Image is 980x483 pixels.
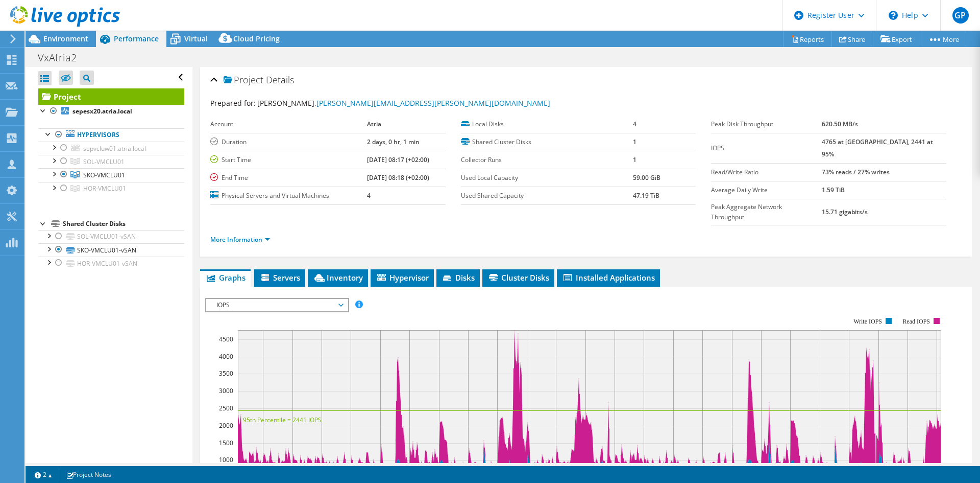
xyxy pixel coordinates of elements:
label: Physical Servers and Virtual Machines [210,191,367,201]
div: Shared Cluster Disks [63,218,184,230]
b: Atria [367,120,381,128]
label: IOPS [711,143,821,153]
span: Details [266,74,294,86]
span: IOPS [211,299,342,311]
a: Share [831,31,873,47]
a: sepesx20.atria.local [38,105,184,118]
a: SKO-VMCLU01 [38,168,184,181]
b: 1.59 TiB [822,186,845,194]
b: 4 [633,120,636,128]
span: Disks [442,272,475,283]
label: Prepared for: [210,98,256,108]
span: Project [224,75,263,85]
text: 2500 [219,404,233,412]
span: Installed Applications [562,272,655,283]
span: [PERSON_NAME], [257,98,550,108]
b: 4 [367,191,371,200]
a: HOR-VMCLU01-vSAN [38,257,184,270]
label: End Time [210,173,367,183]
a: HOR-VMCLU01 [38,182,184,195]
b: 4765 at [GEOGRAPHIC_DATA], 2441 at 95% [822,137,933,158]
label: Peak Aggregate Network Throughput [711,202,821,222]
h1: VxAtria2 [33,52,92,63]
text: 2000 [219,421,233,430]
span: HOR-VMCLU01 [83,184,126,193]
span: SOL-VMCLU01 [83,157,125,166]
b: sepesx20.atria.local [72,107,132,116]
b: 1 [633,137,636,146]
label: Duration [210,137,367,147]
text: 1500 [219,439,233,447]
span: Inventory [313,272,363,283]
a: Reports [783,31,832,47]
span: Cluster Disks [487,272,549,283]
label: Used Shared Capacity [461,191,633,201]
label: Collector Runs [461,155,633,165]
a: Project Notes [59,468,118,481]
a: SKO-VMCLU01-vSAN [38,243,184,257]
text: 4500 [219,335,233,343]
span: Servers [259,272,300,283]
b: 15.71 gigabits/s [822,208,868,216]
text: 3500 [219,369,233,378]
b: 1 [633,155,636,164]
a: [PERSON_NAME][EMAIL_ADDRESS][PERSON_NAME][DOMAIN_NAME] [316,98,550,108]
a: Export [873,31,920,47]
span: Graphs [205,272,246,283]
b: 47.19 TiB [633,191,659,200]
b: [DATE] 08:18 (+02:00) [367,173,429,182]
span: Performance [114,34,159,43]
span: GP [952,7,969,24]
label: Start Time [210,155,367,165]
label: Read/Write Ratio [711,167,821,177]
text: Write IOPS [853,318,882,325]
a: More Information [210,235,270,244]
span: Cloud Pricing [233,34,280,43]
a: SOL-VMCLU01 [38,155,184,168]
a: More [920,31,967,47]
label: Account [210,119,367,129]
span: Hypervisor [376,272,429,283]
a: 2 [28,468,59,481]
text: 4000 [219,352,233,361]
label: Shared Cluster Disks [461,137,633,147]
a: SOL-VMCLU01-vSAN [38,230,184,243]
label: Used Local Capacity [461,173,633,183]
text: Read IOPS [903,318,930,325]
label: Average Daily Write [711,185,821,195]
a: Hypervisors [38,128,184,142]
span: Environment [43,34,88,43]
label: Peak Disk Throughput [711,119,821,129]
text: 95th Percentile = 2441 IOPS [243,416,322,424]
b: 59.00 GiB [633,173,660,182]
text: 1000 [219,455,233,464]
b: 2 days, 0 hr, 1 min [367,137,420,146]
span: Virtual [184,34,208,43]
label: Local Disks [461,119,633,129]
b: [DATE] 08:17 (+02:00) [367,155,429,164]
a: Project [38,88,184,105]
text: 3000 [219,386,233,395]
b: 620.50 MB/s [822,120,858,128]
span: sepvcluw01.atria.local [83,144,146,153]
span: SKO-VMCLU01 [83,171,125,179]
svg: \n [889,11,898,20]
a: sepvcluw01.atria.local [38,142,184,155]
b: 73% reads / 27% writes [822,168,890,176]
